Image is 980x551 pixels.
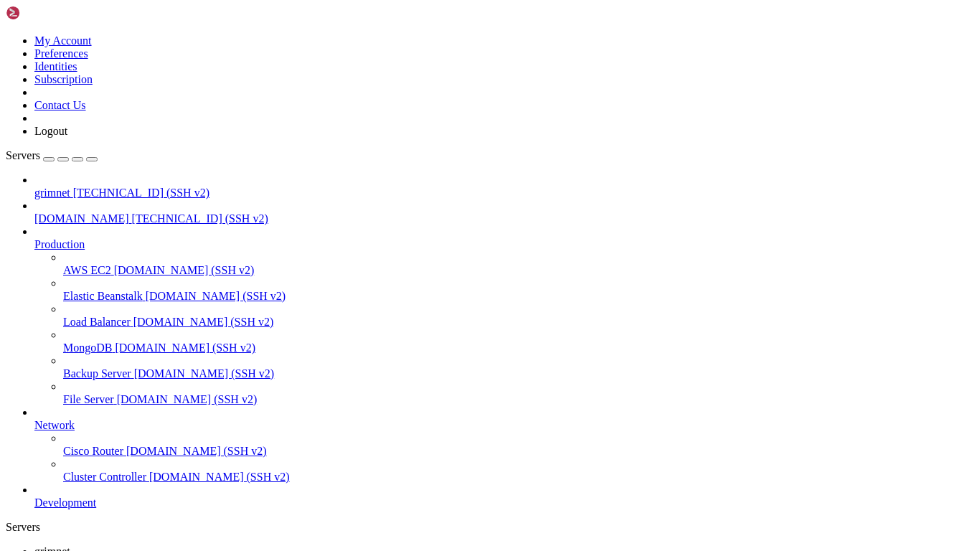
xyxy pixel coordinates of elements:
[6,329,792,342] x-row: See [URL][DOMAIN_NAME] or run: sudo pro status
[34,73,93,85] a: Subscription
[34,484,974,509] li: Development
[146,290,286,302] span: [DOMAIN_NAME] (SSH v2)
[63,380,974,406] li: File Server [DOMAIN_NAME] (SSH v2)
[34,225,974,406] li: Production
[6,148,792,161] x-row: Swap usage: 0%
[63,316,974,329] a: Load Balancer [DOMAIN_NAME] (SSH v2)
[132,212,268,225] span: [TECHNICAL_ID] (SSH v2)
[63,290,974,303] a: Elastic Beanstalk [DOMAIN_NAME] (SSH v2)
[6,32,792,44] x-row: * Documentation: [URL][DOMAIN_NAME]
[6,83,792,96] x-row: System information as of [DATE]
[63,316,131,328] span: Load Balancer
[85,380,90,393] div: (13, 29)
[63,445,123,457] span: Cisco Router
[63,264,111,276] span: AWS EC2
[6,109,792,122] x-row: System load: 0.24 Processes: 160
[63,471,146,483] span: Cluster Controller
[63,393,974,406] a: File Server [DOMAIN_NAME] (SSH v2)
[34,174,974,199] li: grimnet [TECHNICAL_ID] (SSH v2)
[6,380,792,393] x-row: root@Grim:~#
[149,471,290,483] span: [DOMAIN_NAME] (SSH v2)
[34,406,974,484] li: Network
[63,393,114,405] span: File Server
[6,316,792,329] x-row: Enable ESM Apps to receive additional future security updates.
[63,342,112,354] span: MongoDB
[115,342,255,354] span: [DOMAIN_NAME] (SSH v2)
[63,264,974,277] a: AWS EC2 [DOMAIN_NAME] (SSH v2)
[117,393,258,405] span: [DOMAIN_NAME] (SSH v2)
[6,57,792,70] x-row: * Support: [URL][DOMAIN_NAME]
[34,238,85,250] span: Production
[63,367,974,380] a: Backup Server [DOMAIN_NAME] (SSH v2)
[6,149,98,161] a: Servers
[63,251,974,277] li: AWS EC2 [DOMAIN_NAME] (SSH v2)
[6,238,792,251] x-row: Expanded Security Maintenance for Applications is not enabled.
[6,212,792,225] x-row: [URL][DOMAIN_NAME]
[6,6,88,20] img: Shellngn
[6,277,792,290] x-row: 1 of these updates is a standard security update.
[63,303,974,329] li: Load Balancer [DOMAIN_NAME] (SSH v2)
[63,277,974,303] li: Elastic Beanstalk [DOMAIN_NAME] (SSH v2)
[6,149,40,161] span: Servers
[34,496,96,509] span: Development
[114,264,255,276] span: [DOMAIN_NAME] (SSH v2)
[134,367,275,380] span: [DOMAIN_NAME] (SSH v2)
[6,367,792,380] x-row: Last login: [DATE] from [TECHNICAL_ID]
[34,419,75,431] span: Network
[34,199,974,225] li: [DOMAIN_NAME] [TECHNICAL_ID] (SSH v2)
[34,419,974,432] a: Network
[63,367,131,380] span: Backup Server
[63,329,974,354] li: MongoDB [DOMAIN_NAME] (SSH v2)
[6,44,792,57] x-row: * Management: [URL][DOMAIN_NAME]
[34,496,974,509] a: Development
[34,34,92,47] a: My Account
[63,445,974,458] a: Cisco Router [DOMAIN_NAME] (SSH v2)
[6,187,792,199] x-row: just raised the bar for easy, resilient and secure K8s cluster deployment.
[6,264,792,277] x-row: 13 updates can be applied immediately.
[63,354,974,380] li: Backup Server [DOMAIN_NAME] (SSH v2)
[63,342,974,354] a: MongoDB [DOMAIN_NAME] (SSH v2)
[63,432,974,458] li: Cisco Router [DOMAIN_NAME] (SSH v2)
[6,174,792,187] x-row: * Strictly confined Kubernetes makes edge and IoT secure. Learn how MicroK8s
[126,445,267,457] span: [DOMAIN_NAME] (SSH v2)
[63,471,974,484] a: Cluster Controller [DOMAIN_NAME] (SSH v2)
[34,47,88,60] a: Preferences
[63,290,143,302] span: Elastic Beanstalk
[34,187,70,199] span: grimnet
[73,187,209,199] span: [TECHNICAL_ID] (SSH v2)
[34,99,86,111] a: Contact Us
[6,290,792,303] x-row: To see these additional updates run: apt list --upgradable
[6,521,974,534] div: Servers
[34,187,974,199] a: grimnet [TECHNICAL_ID] (SSH v2)
[63,458,974,484] li: Cluster Controller [DOMAIN_NAME] (SSH v2)
[34,212,129,225] span: [DOMAIN_NAME]
[34,238,974,251] a: Production
[34,60,77,72] a: Identities
[34,212,974,225] a: [DOMAIN_NAME] [TECHNICAL_ID] (SSH v2)
[6,135,792,148] x-row: Memory usage: 3% IPv4 address for ens3: [TECHNICAL_ID]
[6,122,792,135] x-row: Usage of /: 8.6% of 86.14GB Users logged in: 0
[34,125,67,137] a: Logout
[133,316,274,328] span: [DOMAIN_NAME] (SSH v2)
[6,6,792,19] x-row: Welcome to Ubuntu 24.04.3 LTS (GNU/Linux 6.8.0-79-generic x86_64)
